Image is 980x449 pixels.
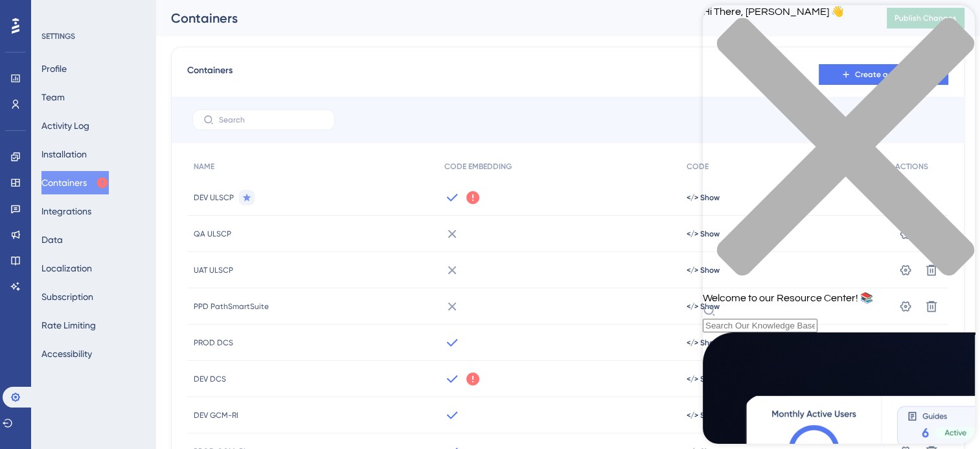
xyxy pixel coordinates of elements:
[194,410,238,420] span: DEV GCM-RI
[4,4,35,35] button: Open AI Assistant Launcher
[687,410,720,420] button: </> Show
[8,8,31,31] img: launcher-image-alternative-text
[687,192,720,203] button: </> Show
[41,285,93,308] button: Subscription
[194,301,269,312] span: PPD PathSmartSuite
[41,114,89,137] button: Activity Log
[41,57,67,80] button: Profile
[687,338,720,348] button: </> Show
[187,63,233,86] span: Containers
[41,86,65,109] button: Team
[194,161,214,172] span: NAME
[41,143,87,166] button: Installation
[194,338,233,348] span: PROD DCS
[194,229,231,239] span: QA ULSCP
[41,200,91,223] button: Integrations
[41,342,92,365] button: Accessibility
[687,161,709,172] span: CODE
[444,161,512,172] span: CODE EMBEDDING
[171,9,854,27] div: Containers
[41,228,63,251] button: Data
[194,192,234,203] span: DEV ULSCP
[194,374,226,384] span: DEV DCS
[41,257,92,280] button: Localization
[194,265,233,275] span: UAT ULSCP
[41,171,109,194] button: Containers
[219,115,324,124] input: Search
[687,265,720,275] button: </> Show
[41,314,96,337] button: Rate Limiting
[41,31,146,41] div: SETTINGS
[687,374,720,384] button: </> Show
[30,3,81,19] span: Need Help?
[687,229,720,239] button: </> Show
[687,301,720,312] button: </> Show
